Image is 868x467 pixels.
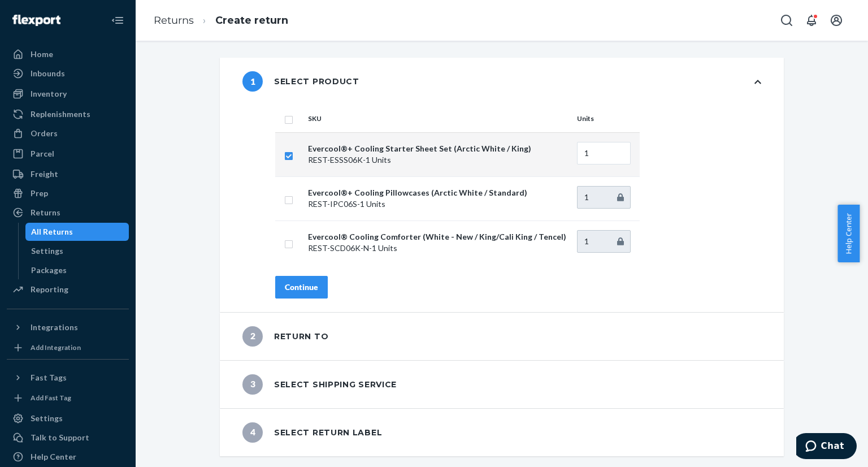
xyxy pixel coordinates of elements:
div: Select return label [242,422,382,443]
a: Parcel [7,145,129,163]
th: Units [572,105,640,132]
a: Returns [7,204,129,222]
div: Returns [31,207,60,218]
div: Help Center [31,451,76,462]
p: Evercool® Cooling Comforter (White - New / King/Cali King / Tencel) [308,231,568,243]
a: Orders [7,124,129,142]
div: Add Fast Tag [31,393,71,403]
a: Home [7,45,129,63]
a: Returns [154,14,194,27]
span: 2 [242,326,263,347]
span: 1 [242,71,263,92]
a: Prep [7,184,129,202]
div: Replenishments [31,109,90,120]
div: Inbounds [31,68,65,79]
p: Evercool®+ Cooling Starter Sheet Set (Arctic White / King) [308,143,568,154]
p: Evercool®+ Cooling Pillowcases (Arctic White / Standard) [308,187,568,198]
a: Help Center [7,448,129,466]
div: Settings [31,245,63,257]
a: Add Integration [7,341,129,354]
a: All Returns [25,223,129,241]
div: Inventory [31,88,67,100]
div: Fast Tags [31,372,67,383]
a: Inbounds [7,64,129,83]
div: Settings [31,413,63,424]
span: 4 [242,422,263,443]
a: Reporting [7,280,129,299]
div: Add Integration [31,343,81,352]
a: Add Fast Tag [7,391,129,405]
button: Open account menu [825,9,848,32]
a: Create return [215,14,288,27]
div: Home [31,49,53,60]
div: Select product [242,71,359,92]
button: Open Search Box [775,9,798,32]
div: Orders [31,128,58,139]
div: All Returns [31,226,73,237]
div: Return to [242,326,328,347]
button: Continue [275,276,328,299]
img: Flexport logo [12,15,60,26]
input: Enter quantity [577,230,631,253]
div: Reporting [31,284,68,295]
p: REST-SCD06K-N - 1 Units [308,243,568,254]
div: Continue [285,282,318,293]
a: Freight [7,165,129,183]
a: Replenishments [7,105,129,123]
button: Close Navigation [106,9,129,32]
div: Freight [31,168,58,180]
a: Packages [25,261,129,279]
div: Select shipping service [242,374,397,395]
a: Inventory [7,85,129,103]
iframe: Opens a widget where you can chat to one of our agents [796,433,857,461]
div: Talk to Support [31,432,89,443]
button: Fast Tags [7,369,129,387]
div: Integrations [31,322,78,333]
ol: breadcrumbs [145,4,297,37]
a: Settings [7,409,129,427]
div: Prep [31,188,48,199]
button: Help Center [837,205,860,262]
div: Packages [31,265,67,276]
button: Talk to Support [7,429,129,447]
span: 3 [242,374,263,395]
button: Open notifications [800,9,823,32]
p: REST-IPC06S - 1 Units [308,198,568,210]
input: Enter quantity [577,142,631,165]
p: REST-ESSS06K - 1 Units [308,154,568,166]
button: Integrations [7,318,129,336]
th: SKU [303,105,572,132]
input: Enter quantity [577,186,631,209]
div: Parcel [31,148,54,159]
a: Settings [25,242,129,260]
